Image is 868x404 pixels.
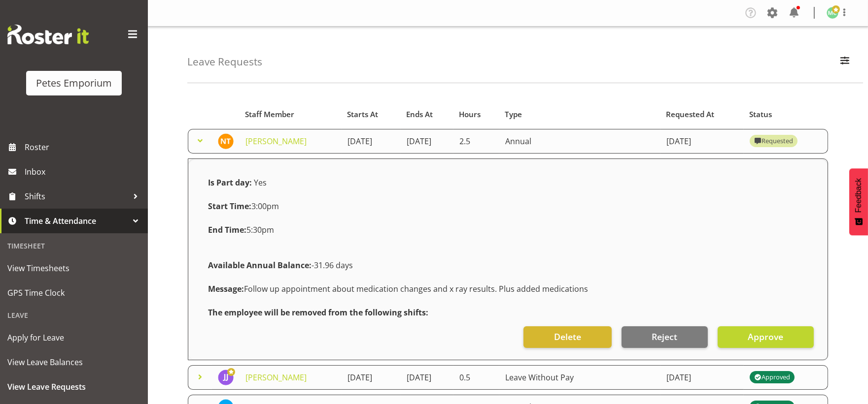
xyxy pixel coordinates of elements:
img: janelle-jonkers702.jpg [218,370,234,385]
strong: End Time: [208,224,246,235]
span: View Leave Requests [7,379,140,394]
td: [DATE] [660,365,744,390]
span: Roster [25,140,143,155]
a: View Leave Requests [2,374,145,399]
div: -31.96 days [202,253,814,277]
strong: Is Part day: [208,177,252,188]
span: Time & Attendance [25,214,128,228]
a: Apply for Leave [2,325,145,350]
div: Petes Emporium [36,76,112,91]
a: [PERSON_NAME] [245,372,307,383]
td: [DATE] [401,129,453,154]
td: [DATE] [342,129,401,154]
button: Filter Employees [834,51,855,73]
span: Ends At [406,109,433,120]
strong: Available Annual Balance: [208,260,312,271]
button: Delete [523,326,611,348]
td: [DATE] [660,129,744,154]
span: 3:00pm [208,201,279,212]
a: View Leave Balances [2,350,145,374]
span: Shifts [25,189,128,204]
span: Apply for Leave [7,330,140,345]
button: Reject [622,326,708,348]
div: Follow up appointment about medication changes and x ray results. Plus added medications [202,277,814,301]
h4: Leave Requests [187,56,262,67]
span: Yes [254,177,267,188]
span: Staff Member [245,109,294,120]
div: Leave [2,305,145,325]
td: [DATE] [401,365,453,390]
span: View Leave Balances [7,355,140,370]
td: Annual [499,129,660,154]
span: Inbox [25,164,143,179]
span: Delete [554,330,581,343]
strong: Message: [208,283,244,294]
span: Reject [652,330,677,343]
img: melissa-cowen2635.jpg [827,7,838,19]
td: 2.5 [453,129,499,154]
span: Hours [459,109,481,120]
span: Type [505,109,522,120]
td: Leave Without Pay [499,365,660,390]
div: Approved [754,372,790,383]
img: Rosterit website logo [7,25,89,44]
div: Timesheet [2,236,145,256]
span: Starts At [347,109,378,120]
a: [PERSON_NAME] [245,136,307,147]
a: GPS Time Clock [2,280,145,305]
span: GPS Time Clock [7,285,140,300]
a: View Timesheets [2,256,145,280]
span: Approve [748,330,783,343]
img: nicole-thomson8388.jpg [218,133,234,149]
button: Approve [718,326,814,348]
strong: Start Time: [208,201,251,212]
span: 5:30pm [208,224,274,235]
td: 0.5 [453,365,499,390]
td: [DATE] [342,365,401,390]
span: Status [749,109,772,120]
span: Feedback [854,178,863,213]
strong: The employee will be removed from the following shifts: [208,307,428,318]
span: Requested At [666,109,714,120]
button: Feedback - Show survey [849,168,868,235]
span: View Timesheets [7,261,140,276]
div: Requested [754,135,793,147]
